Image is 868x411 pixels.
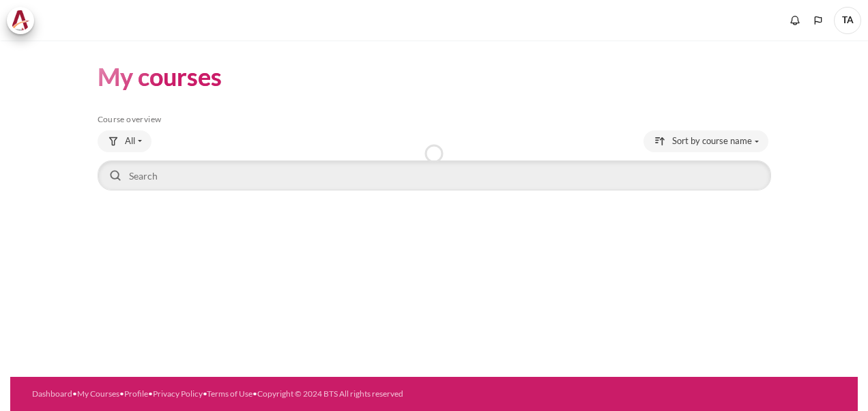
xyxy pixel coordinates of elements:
section: Content [10,40,858,214]
img: Architeck [11,10,30,31]
button: Sorting drop-down menu [643,130,768,152]
h5: Course overview [98,114,771,125]
a: User menu [834,7,861,34]
a: Architeck Architeck [7,7,41,34]
button: Grouping drop-down menu [98,130,151,152]
a: Profile [124,388,148,399]
div: • • • • • [32,388,474,400]
div: Show notification window with no new notifications [785,10,805,31]
button: Languages [808,10,828,31]
a: Dashboard [32,388,72,399]
a: Terms of Use [207,388,252,399]
div: Course overview controls [98,130,771,193]
a: My Courses [77,388,119,399]
span: Sort by course name [672,134,752,148]
a: Privacy Policy [153,388,203,399]
h1: My courses [98,61,222,93]
span: All [125,134,135,148]
span: TA [834,7,861,34]
input: Search [98,160,771,190]
a: Copyright © 2024 BTS All rights reserved [257,388,403,399]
